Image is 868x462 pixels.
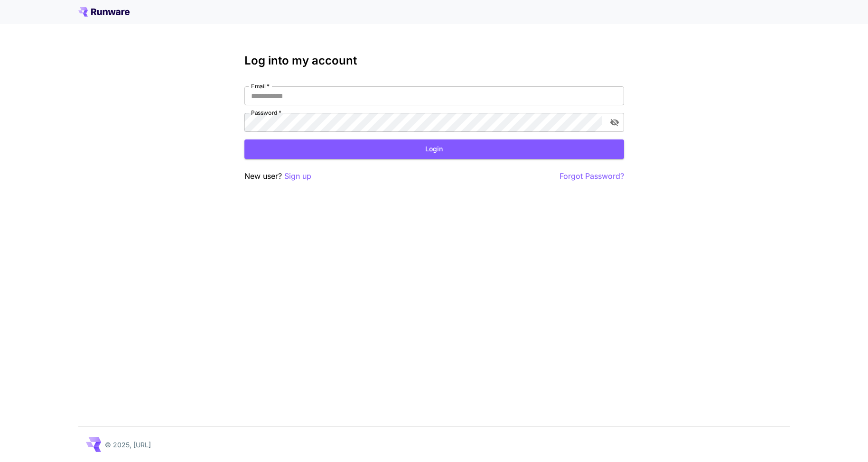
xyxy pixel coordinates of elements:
p: New user? [244,170,311,182]
button: Forgot Password? [560,170,624,182]
button: Sign up [284,170,311,182]
p: © 2025, [URL] [105,440,151,450]
button: toggle password visibility [606,114,623,131]
label: Email [251,82,270,90]
button: Login [244,139,624,159]
h3: Log into my account [244,54,624,67]
label: Password [251,109,281,117]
